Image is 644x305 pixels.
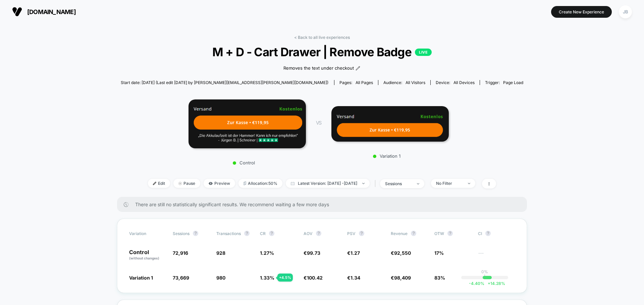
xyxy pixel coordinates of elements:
img: end [417,183,419,184]
span: all devices [453,80,475,85]
span: (without changes) [129,256,159,260]
button: ? [447,231,453,236]
img: end [468,183,470,184]
span: Pause [173,179,200,188]
img: edit [153,182,156,185]
button: ? [485,231,491,236]
div: JB [619,5,632,18]
p: Control [129,249,166,261]
img: end [178,182,182,185]
div: Pages: [339,80,373,85]
span: 928 [216,250,225,256]
span: 99.73 [307,250,320,256]
span: 1.27 % [260,250,274,256]
div: No Filter [436,181,463,186]
span: PSV [347,231,356,236]
span: Allocation: 50% [238,179,282,188]
span: OTW [434,231,471,236]
div: + 4.5 % [277,274,293,282]
span: AOV [304,231,313,236]
span: 98,409 [394,275,411,281]
span: + [488,281,490,286]
span: --- [478,251,515,261]
span: 980 [216,275,225,281]
button: ? [359,231,364,236]
button: ? [411,231,416,236]
span: all pages [356,80,373,85]
span: 1.34 [351,275,360,281]
p: Control [185,160,303,165]
span: Sessions [173,231,190,236]
span: | [373,179,380,188]
span: Revenue [391,231,408,236]
span: 17% [434,250,444,256]
span: M + D - Cart Drawer | Remove Badge [141,45,503,59]
span: Device: [430,80,480,85]
div: sessions [385,181,412,186]
span: 1.33 % [260,275,274,281]
span: -4.40 % [469,281,484,286]
button: [DOMAIN_NAME] [10,6,78,17]
p: Variation 1 [328,153,445,159]
img: Variation 1 main [331,106,449,142]
span: 14.28 % [484,281,505,286]
div: Trigger: [485,80,523,85]
span: € [347,275,360,281]
span: € [304,275,323,281]
img: Control main [189,99,306,149]
span: 72,916 [173,250,188,256]
span: VS [316,120,321,126]
span: € [391,250,411,256]
img: Visually logo [12,7,22,17]
span: 100.42 [307,275,323,281]
button: Create New Experience [551,6,612,18]
span: 73,669 [173,275,189,281]
span: All Visitors [406,80,425,85]
span: [DOMAIN_NAME] [27,8,76,15]
div: Audience: [383,80,425,85]
span: 83% [434,275,445,281]
p: | [484,274,485,279]
span: Variation 1 [129,275,153,281]
span: 1.27 [351,250,360,256]
span: Preview [204,179,235,188]
span: 92,550 [394,250,411,256]
span: There are still no statistically significant results. We recommend waiting a few more days [135,202,514,207]
p: LIVE [415,49,432,56]
span: € [347,250,360,256]
span: CI [478,231,515,236]
img: calendar [291,182,294,185]
span: € [391,275,411,281]
span: Latest Version: [DATE] - [DATE] [286,179,370,188]
img: end [362,183,365,184]
button: ? [269,231,274,236]
button: ? [193,231,198,236]
span: Start date: [DATE] (Last edit [DATE] by [PERSON_NAME][EMAIL_ADDRESS][PERSON_NAME][DOMAIN_NAME]) [121,80,328,85]
span: € [304,250,320,256]
button: JB [617,5,634,19]
button: ? [316,231,321,236]
a: < Back to all live experiences [294,35,350,40]
span: Removes the text under checkout [283,65,354,72]
p: 0% [481,269,488,274]
img: rebalance [244,181,246,185]
span: Transactions [216,231,241,236]
span: Page Load [503,80,523,85]
span: Edit [148,179,170,188]
span: CR [260,231,266,236]
span: Variation [129,231,166,236]
button: ? [244,231,250,236]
